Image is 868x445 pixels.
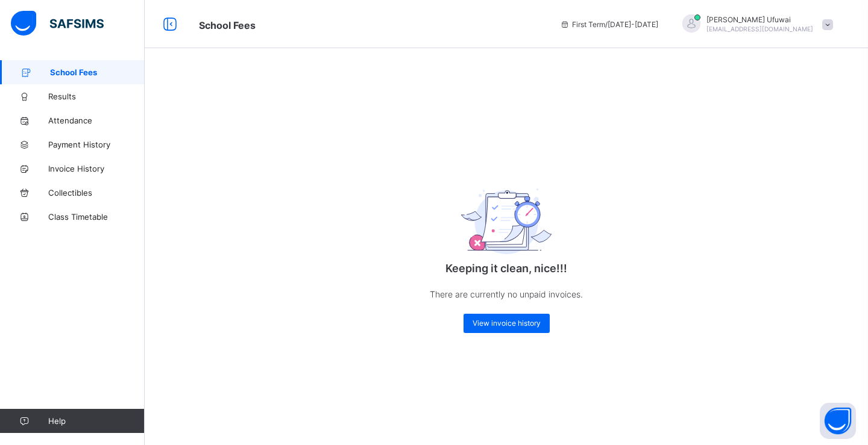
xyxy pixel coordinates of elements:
[386,155,627,345] div: Keeping it clean, nice!!!
[48,116,145,125] span: Attendance
[48,416,144,426] span: Help
[48,140,145,149] span: Payment History
[706,15,813,24] span: [PERSON_NAME] Ufuwai
[48,188,145,198] span: Collectibles
[670,14,839,34] div: SimonUfuwai
[560,20,658,29] span: session/term information
[199,19,256,31] span: School Fees
[706,25,813,33] span: [EMAIL_ADDRESS][DOMAIN_NAME]
[473,319,541,328] span: View invoice history
[461,188,552,254] img: empty_exam.25ac31c7e64bfa8fcc0a6b068b22d071.svg
[11,11,104,36] img: safsims
[48,92,145,101] span: Results
[48,212,145,222] span: Class Timetable
[820,403,856,439] button: Open asap
[50,67,145,77] span: School Fees
[386,262,627,275] p: Keeping it clean, nice!!!
[48,164,145,173] span: Invoice History
[386,287,627,302] p: There are currently no unpaid invoices.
